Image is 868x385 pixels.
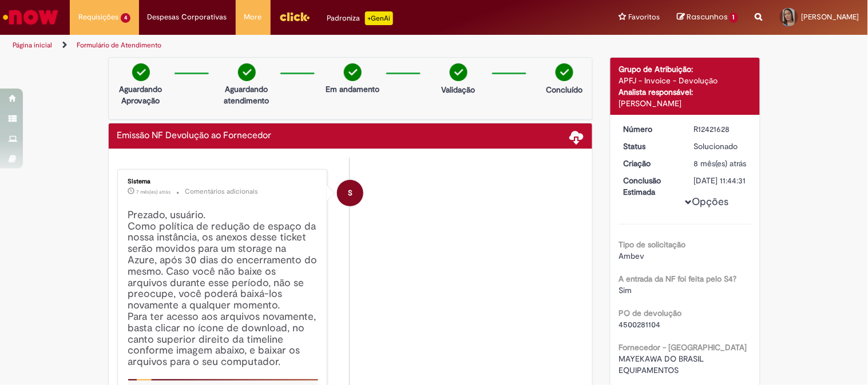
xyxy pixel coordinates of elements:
[694,158,747,169] span: 8 mês(es) atrás
[128,178,319,185] div: Sistema
[365,11,393,25] p: +GenAi
[13,41,52,50] a: Página inicial
[619,354,707,375] span: MAYEKAWA DO BRASIL EQUIPAMENTOS
[113,83,169,106] p: Aguardando Aprovação
[615,123,685,135] dt: Número
[77,41,161,50] a: Formulário de Atendimento
[802,12,859,22] span: [PERSON_NAME]
[546,84,582,95] p: Concluído
[556,63,573,81] img: check-circle-green.png
[730,13,738,23] span: 1
[615,158,685,169] dt: Criação
[615,175,685,198] dt: Conclusão Estimada
[615,141,685,152] dt: Status
[121,13,130,23] span: 4
[619,342,747,352] b: Fornecedor - [GEOGRAPHIC_DATA]
[344,63,362,81] img: check-circle-green.png
[677,12,738,23] a: Rascunhos
[619,285,632,295] span: Sim
[326,83,379,95] p: Em andamento
[450,63,467,81] img: check-circle-green.png
[279,8,310,25] img: click_logo_yellow_360x200.png
[687,11,728,22] span: Rascunhos
[694,158,747,169] div: 16/12/2024 16:53:40
[694,175,747,186] div: [DATE] 11:44:31
[78,11,118,23] span: Requisições
[244,11,262,23] span: More
[628,11,660,23] span: Favoritos
[619,86,751,98] div: Analista responsável:
[185,187,259,196] small: Comentários adicionais
[694,141,747,152] div: Solucionado
[619,239,686,250] b: Tipo de solicitação
[619,319,661,330] span: 4500281104
[694,123,747,135] div: R12421628
[337,180,363,206] div: System
[442,84,475,95] p: Validação
[148,11,227,23] span: Despesas Corporativas
[9,35,570,56] ul: Trilhas de página
[238,63,256,81] img: check-circle-green.png
[117,131,272,141] h2: Emissão NF Devolução ao Fornecedor Histórico de tíquete
[219,83,275,106] p: Aguardando atendimento
[137,189,171,195] time: 14/02/2025 00:00:44
[1,6,60,29] img: ServiceNow
[137,189,171,195] span: 7 mês(es) atrás
[694,158,747,169] time: 16/12/2024 16:53:40
[348,179,352,207] span: S
[619,308,682,318] b: PO de devolução
[619,63,751,75] div: Grupo de Atribuição:
[619,274,737,284] b: A entrada da NF foi feita pelo S4?
[619,98,751,109] div: [PERSON_NAME]
[327,11,393,25] div: Padroniza
[570,130,584,143] span: Baixar anexos
[132,63,150,81] img: check-circle-green.png
[619,251,645,261] span: Ambev
[619,75,751,86] div: APFJ - Invoice - Devolução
